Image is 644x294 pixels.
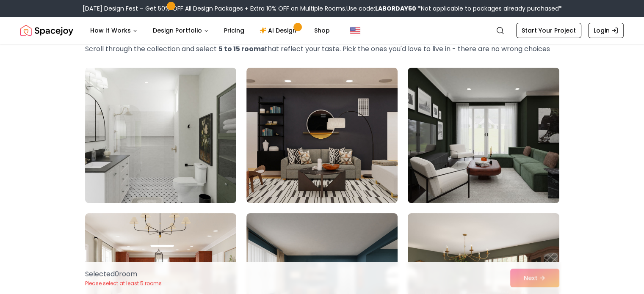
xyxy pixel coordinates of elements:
span: Use code: [346,4,416,13]
button: Design Portfolio [146,22,216,39]
a: Shop [307,22,337,39]
p: Scroll through the collection and select that reflect your taste. Pick the ones you'd love to liv... [85,44,559,54]
a: AI Design [253,22,306,39]
a: Start Your Project [516,23,581,38]
img: Room room-3 [408,68,559,203]
img: United States [350,25,360,36]
nav: Global [20,17,624,44]
a: Login [588,23,624,38]
span: *Not applicable to packages already purchased* [416,4,562,13]
img: Room room-1 [85,68,236,203]
p: Please select at least 5 rooms [85,280,162,287]
b: LABORDAY50 [375,4,416,13]
img: Room room-2 [246,68,398,203]
img: Spacejoy Logo [20,22,73,39]
a: Spacejoy [20,22,73,39]
p: Selected 0 room [85,269,162,279]
button: How It Works [83,22,144,39]
div: [DATE] Design Fest – Get 50% OFF All Design Packages + Extra 10% OFF on Multiple Rooms. [83,4,562,13]
strong: 5 to 15 rooms [218,44,265,54]
nav: Main [83,22,337,39]
a: Pricing [217,22,251,39]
